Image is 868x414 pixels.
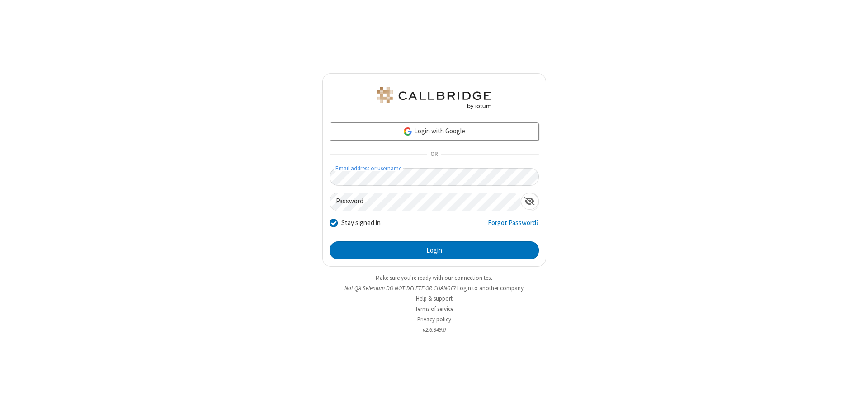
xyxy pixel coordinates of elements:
a: Login with Google [330,122,539,141]
span: OR [427,148,441,161]
li: Not QA Selenium DO NOT DELETE OR CHANGE? [322,284,546,292]
button: Login to another company [457,284,524,292]
img: google-icon.png [403,127,413,136]
a: Privacy policy [417,315,451,323]
div: Show password [521,193,538,210]
a: Terms of service [415,305,453,313]
input: Email address or username [330,168,539,186]
label: Stay signed in [341,218,381,228]
a: Forgot Password? [488,218,539,235]
button: Login [330,241,539,259]
a: Make sure you're ready with our connection test [376,274,492,282]
input: Password [330,193,521,211]
li: v2.6.349.0 [322,325,546,334]
img: QA Selenium DO NOT DELETE OR CHANGE [375,87,493,109]
a: Help & support [416,295,453,302]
